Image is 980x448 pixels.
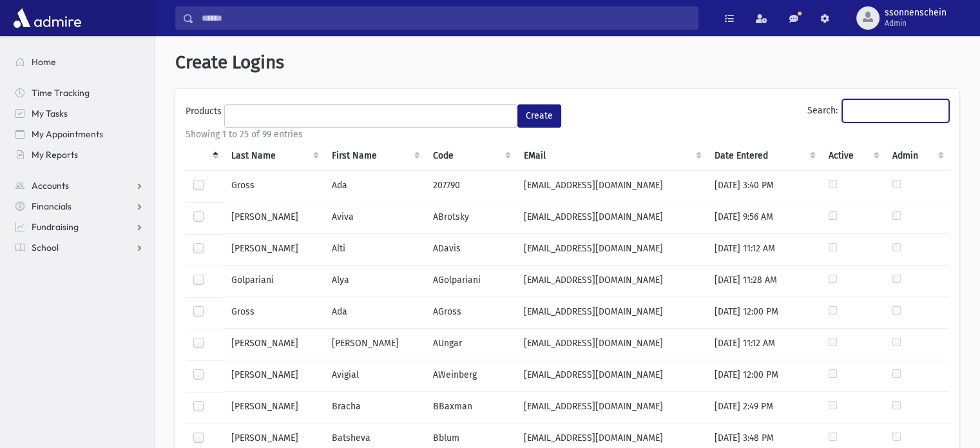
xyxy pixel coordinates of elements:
[707,297,821,329] td: [DATE] 12:00 PM
[516,266,707,297] td: [EMAIL_ADDRESS][DOMAIN_NAME]
[516,170,707,202] td: [EMAIL_ADDRESS][DOMAIN_NAME]
[707,202,821,234] td: [DATE] 9:56 AM
[224,170,324,202] td: Gross
[516,297,707,329] td: [EMAIL_ADDRESS][DOMAIN_NAME]
[224,329,324,360] td: [PERSON_NAME]
[32,200,72,212] span: Financials
[707,392,821,424] td: [DATE] 2:49 PM
[32,128,103,140] span: My Appointments
[324,392,425,424] td: Bracha
[324,170,425,202] td: Ada
[32,108,68,119] span: My Tasks
[707,266,821,297] td: [DATE] 11:28 AM
[5,103,154,124] a: My Tasks
[885,141,949,171] th: Admin : activate to sort column ascending
[5,175,154,196] a: Accounts
[224,202,324,234] td: [PERSON_NAME]
[516,360,707,392] td: [EMAIL_ADDRESS][DOMAIN_NAME]
[425,170,516,202] td: 207790
[425,360,516,392] td: AWeinberg
[224,234,324,266] td: [PERSON_NAME]
[425,392,516,424] td: BBaxman
[186,104,224,122] label: Products
[5,196,154,217] a: Financials
[707,170,821,202] td: [DATE] 3:40 PM
[821,141,885,171] th: Active : activate to sort column ascending
[224,141,324,171] th: Last Name : activate to sort column ascending
[186,128,949,141] div: Showing 1 to 25 of 99 entries
[5,237,154,258] a: School
[516,202,707,234] td: [EMAIL_ADDRESS][DOMAIN_NAME]
[32,221,79,233] span: Fundraising
[425,234,516,266] td: ADavis
[425,297,516,329] td: AGross
[707,141,821,171] th: Date Entered : activate to sort column ascending
[186,141,224,171] th: : activate to sort column descending
[5,144,154,165] a: My Reports
[885,18,946,28] span: Admin
[5,52,154,72] a: Home
[842,99,949,122] input: Search:
[807,99,949,122] label: Search:
[516,141,707,171] th: EMail : activate to sort column ascending
[324,329,425,360] td: [PERSON_NAME]
[224,266,324,297] td: Golpariani
[516,329,707,360] td: [EMAIL_ADDRESS][DOMAIN_NAME]
[707,360,821,392] td: [DATE] 12:00 PM
[5,83,154,103] a: Time Tracking
[32,87,90,99] span: Time Tracking
[324,234,425,266] td: Alti
[425,266,516,297] td: AGolpariani
[324,266,425,297] td: Alya
[324,202,425,234] td: Aviva
[425,202,516,234] td: ABrotsky
[517,104,561,128] button: Create
[32,149,78,161] span: My Reports
[425,141,516,171] th: Code : activate to sort column ascending
[224,297,324,329] td: Gross
[194,6,698,30] input: Search
[707,234,821,266] td: [DATE] 11:12 AM
[707,329,821,360] td: [DATE] 11:12 AM
[224,360,324,392] td: [PERSON_NAME]
[885,8,946,18] span: ssonnenschein
[324,360,425,392] td: Avigial
[5,217,154,237] a: Fundraising
[175,52,959,73] h1: Create Logins
[425,329,516,360] td: AUngar
[516,392,707,424] td: [EMAIL_ADDRESS][DOMAIN_NAME]
[32,56,56,68] span: Home
[224,392,324,424] td: [PERSON_NAME]
[10,5,84,31] img: AdmirePro
[516,234,707,266] td: [EMAIL_ADDRESS][DOMAIN_NAME]
[32,242,59,253] span: School
[324,141,425,171] th: First Name : activate to sort column ascending
[32,180,69,191] span: Accounts
[5,124,154,144] a: My Appointments
[324,297,425,329] td: Ada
